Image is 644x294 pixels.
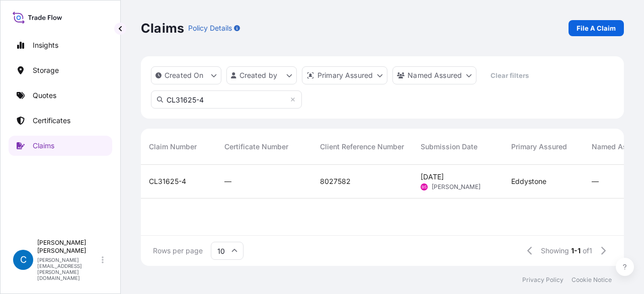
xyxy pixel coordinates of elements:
a: Insights [9,35,112,55]
a: Claims [9,136,112,156]
span: [DATE] [421,172,444,182]
p: Storage [33,65,59,75]
span: 8027582 [320,176,351,186]
span: Claim Number [149,142,197,152]
p: Quotes [33,90,56,101]
span: Eddystone [511,176,546,186]
span: Client Reference Number [320,142,404,152]
span: — [592,176,599,186]
a: Cookie Notice [572,276,612,284]
a: Quotes [9,85,112,106]
span: — [224,176,231,186]
p: Insights [33,40,58,50]
p: [PERSON_NAME][EMAIL_ADDRESS][PERSON_NAME][DOMAIN_NAME] [37,257,100,281]
p: Policy Details [188,23,232,33]
span: BS [422,182,427,192]
a: Privacy Policy [522,276,563,284]
p: Named Assured [408,70,462,80]
button: createdBy Filter options [226,66,297,84]
p: Claims [141,20,184,36]
span: of 1 [583,246,592,256]
p: Claims [33,141,54,151]
span: CL31625-4 [149,176,186,186]
p: Clear filters [491,70,529,80]
span: Primary Assured [511,142,567,152]
a: Certificates [9,111,112,131]
button: Clear filters [481,67,538,83]
p: Created by [239,70,278,80]
span: 1-1 [571,246,581,256]
a: File A Claim [569,20,624,36]
span: Rows per page [153,246,203,256]
span: C [20,255,27,265]
span: [PERSON_NAME] [432,183,480,191]
p: File A Claim [577,23,616,33]
p: Created On [165,70,204,80]
span: Submission Date [421,142,477,152]
input: Search Claim Number [151,90,302,109]
span: Showing [541,246,569,256]
p: [PERSON_NAME] [PERSON_NAME] [37,239,100,255]
p: Primary Assured [317,70,373,80]
button: createdOn Filter options [151,66,221,84]
button: cargoOwner Filter options [392,66,476,84]
span: Certificate Number [224,142,288,152]
button: distributor Filter options [302,66,387,84]
a: Storage [9,60,112,80]
p: Certificates [33,116,70,126]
